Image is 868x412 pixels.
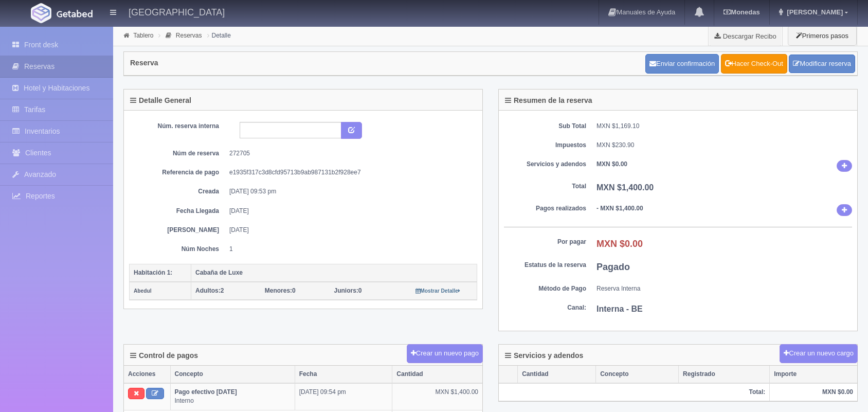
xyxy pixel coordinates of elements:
[518,366,596,383] th: Cantidad
[229,149,469,158] dd: 272705
[679,366,770,383] th: Registrado
[504,284,586,293] dt: Método de Pago
[295,366,392,383] th: Fecha
[505,352,583,360] h4: Servicios y adendos
[137,168,219,177] dt: Referencia de pago
[195,287,224,294] span: 2
[124,366,170,383] th: Acciones
[334,287,362,294] span: 0
[392,366,482,383] th: Cantidad
[265,287,292,294] strong: Menores:
[175,388,237,396] b: Pago efectivo [DATE]
[134,288,152,294] small: Abedul
[137,245,219,254] dt: Núm Noches
[407,344,483,363] button: Crear un nuevo pago
[770,366,857,383] th: Importe
[596,122,852,131] dd: MXN $1,169.10
[596,366,679,383] th: Concepto
[265,287,296,294] span: 0
[596,141,852,150] dd: MXN $230.90
[130,59,158,67] h4: Reserva
[130,352,198,360] h4: Control de pagos
[596,160,627,168] b: MXN $0.00
[721,54,787,74] a: Hacer Check-Out
[229,168,469,177] dd: e1935f317c3d8cfd95713b9ab987131b2f928ee7
[504,238,586,246] dt: Por pagar
[784,8,843,16] span: [PERSON_NAME]
[504,182,586,191] dt: Total
[780,344,858,363] button: Crear un nuevo cargo
[499,383,770,401] th: Total:
[770,383,857,401] th: MXN $0.00
[596,284,852,293] dd: Reserva Interna
[504,303,586,312] dt: Canal:
[645,54,719,74] button: Enviar confirmación
[31,3,51,23] img: Getabed
[134,269,172,276] b: Habitación 1:
[129,5,225,18] h4: [GEOGRAPHIC_DATA]
[137,226,219,235] dt: [PERSON_NAME]
[137,122,219,131] dt: Núm. reserva interna
[229,245,469,254] dd: 1
[596,304,643,313] b: Interna - BE
[415,287,460,294] a: Mostrar Detalle
[504,204,586,213] dt: Pagos realizados
[191,264,477,282] th: Cabaña de Luxe
[170,366,295,383] th: Concepto
[229,187,469,196] dd: [DATE] 09:53 pm
[229,207,469,216] dd: [DATE]
[788,26,857,46] button: Primeros pasos
[504,141,586,150] dt: Impuestos
[504,122,586,131] dt: Sub Total
[130,97,191,104] h4: Detalle General
[596,205,643,212] b: - MXN $1,400.00
[137,149,219,158] dt: Núm de reserva
[789,55,855,74] a: Modificar reserva
[137,207,219,216] dt: Fecha Llegada
[504,261,586,270] dt: Estatus de la reserva
[295,383,392,410] td: [DATE] 09:54 pm
[176,32,202,39] a: Reservas
[596,183,654,192] b: MXN $1,400.00
[504,160,586,169] dt: Servicios y adendos
[596,262,630,272] b: Pagado
[57,10,93,17] img: Getabed
[195,287,221,294] strong: Adultos:
[392,383,482,410] td: MXN $1,400.00
[334,287,358,294] strong: Juniors:
[596,239,643,249] b: MXN $0.00
[709,26,782,46] a: Descargar Recibo
[133,32,153,39] a: Tablero
[205,30,233,40] li: Detalle
[415,288,460,294] small: Mostrar Detalle
[724,8,759,16] b: Monedas
[137,187,219,196] dt: Creada
[229,226,469,235] dd: [DATE]
[170,383,295,410] td: Interno
[505,97,592,104] h4: Resumen de la reserva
